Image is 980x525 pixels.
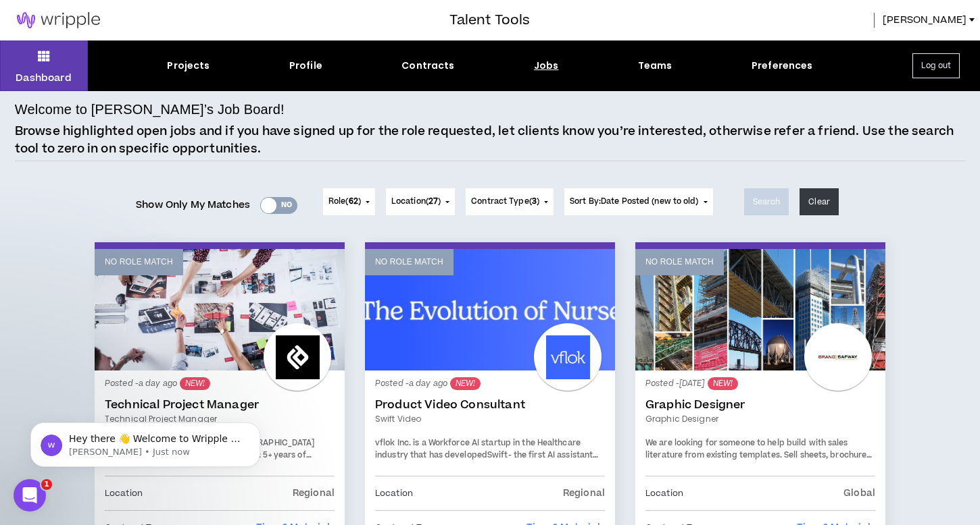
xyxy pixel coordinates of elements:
[645,398,875,412] a: Graphic Designer
[16,71,72,85] p: Dashboard
[391,196,441,208] span: Location ( )
[645,256,714,269] p: No Role Match
[289,59,322,73] div: Profile
[375,413,605,425] a: Swift video
[167,59,210,73] div: Projects
[564,188,713,215] button: Sort By:Date Posted (new to old)
[912,53,960,78] button: Log out
[883,13,966,28] span: [PERSON_NAME]
[386,188,455,215] button: Location(27)
[471,196,539,208] span: Contract Type ( )
[136,195,250,215] span: Show Only My Matches
[41,479,52,490] span: 1
[401,59,454,73] div: Contracts
[375,377,605,390] p: Posted - a day ago
[328,196,361,208] span: Role ( )
[293,486,335,501] p: Regional
[645,413,875,425] a: Graphic Designer
[645,486,683,501] p: Location
[645,437,875,485] span: We are looking for someone to help build with sales literature from existing templates. Sell shee...
[365,249,615,370] a: No Role Match
[375,256,443,269] p: No Role Match
[10,394,280,489] iframe: Intercom notifications message
[570,196,699,207] span: Sort By: Date Posted (new to old)
[375,398,605,412] a: Product Video Consultant
[375,437,581,461] span: vflok Inc. is a Workforce AI startup in the Healthcare industry that has developed
[532,196,537,207] span: 3
[15,99,285,119] h4: Welcome to [PERSON_NAME]’s Job Board!
[466,188,554,215] button: Contract Type(3)
[349,196,358,207] span: 62
[800,188,839,215] button: Clear
[708,377,738,390] sup: NEW!
[95,249,345,370] a: No Role Match
[15,123,966,157] p: Browse highlighted open jobs and if you have signed up for the role requested, let clients know y...
[752,59,813,73] div: Preferences
[180,377,210,390] sup: NEW!
[323,188,375,215] button: Role(62)
[744,188,789,215] button: Search
[428,196,438,207] span: 27
[645,377,875,390] p: Posted - [DATE]
[487,449,508,461] a: Swift
[449,10,530,30] h3: Talent Tools
[375,486,413,501] p: Location
[638,59,672,73] div: Teams
[105,256,173,269] p: No Role Match
[105,377,335,390] p: Posted - a day ago
[14,479,46,512] iframe: Intercom live chat
[563,486,605,501] p: Regional
[635,249,885,370] a: No Role Match
[105,486,143,501] p: Location
[450,377,481,390] sup: NEW!
[843,486,875,501] p: Global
